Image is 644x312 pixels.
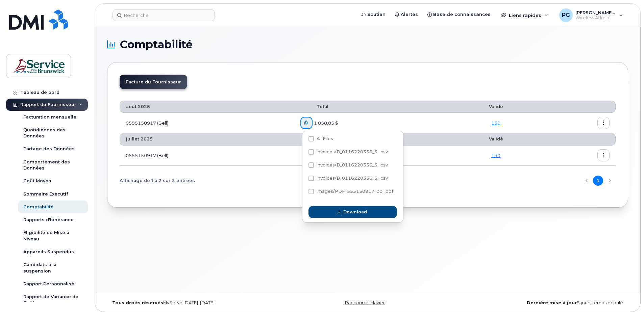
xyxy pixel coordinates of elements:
th: Validé [454,101,538,113]
span: All Files [317,136,333,141]
td: 0555150917 (Bell) [120,113,294,133]
div: 5 jours temps écoulé [454,300,628,306]
th: juillet 2025 [120,133,294,145]
span: invoices/B_0116220356_555150917_20082025_MOB.csv [308,151,388,156]
span: Affichage de 1 à 2 sur 2 entrées [120,176,195,186]
span: invoices/B_0116220356_555150917_20082025_DTL.csv [308,177,388,182]
th: Validé [454,133,538,145]
strong: Tous droits réservés [112,300,163,305]
span: 1 858,85 $ [313,120,338,126]
button: Page 1 [593,176,603,186]
div: MyServe [DATE]–[DATE] [107,300,281,306]
span: invoices/B_0116220356_555150917_20082025_ACC.csv [308,164,388,169]
a: 130 [491,153,500,158]
span: images/PDF_555150917_007_0000000000.pdf [308,190,393,195]
span: invoices/B_0116220356_5...csv [317,176,388,181]
span: invoices/B_0116220356_5...csv [317,149,388,154]
span: Total [300,136,328,141]
span: invoices/B_0116220356_5...csv [317,162,388,167]
span: Total [300,104,328,109]
button: Download [308,206,397,218]
span: images/PDF_555150917_00...pdf [317,189,393,194]
td: 0555150917 (Bell) [120,146,294,166]
strong: Dernière mise à jour [527,300,577,305]
th: août 2025 [120,101,294,113]
span: Download [343,209,367,215]
a: Raccourcis clavier [345,300,385,305]
a: 130 [491,120,500,126]
span: Comptabilité [120,40,193,50]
